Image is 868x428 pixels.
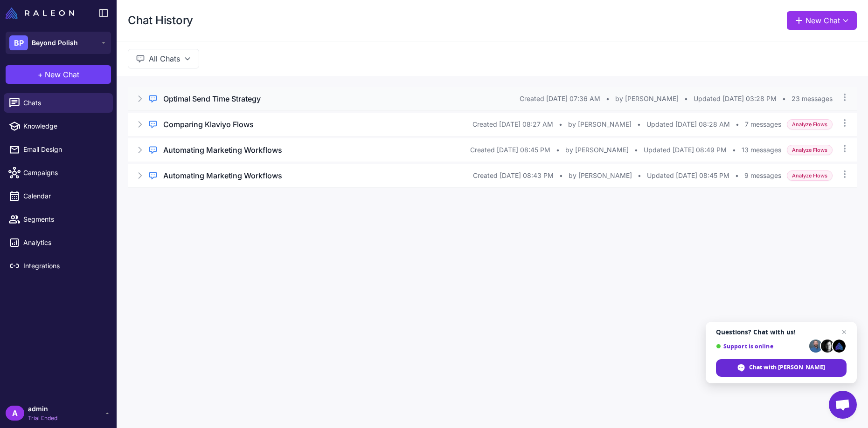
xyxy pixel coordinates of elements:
span: 13 messages [742,145,781,155]
span: Segments [23,214,105,224]
span: • [732,145,736,155]
a: Campaigns [4,163,113,183]
span: • [634,145,638,155]
span: Chat with [PERSON_NAME] [749,363,825,372]
button: All Chats [128,49,199,68]
span: • [559,170,563,181]
span: • [638,170,641,181]
div: Open chat [829,391,857,419]
h3: Automating Marketing Workflows [163,144,282,156]
a: Email Design [4,140,113,159]
span: Trial Ended [28,414,57,422]
span: Updated [DATE] 08:49 PM [644,145,727,155]
span: Knowledge [23,121,105,131]
span: Calendar [23,191,105,201]
button: +New Chat [6,65,111,84]
span: Created [DATE] 08:45 PM [470,145,550,155]
span: • [782,94,786,104]
div: BP [9,35,28,50]
span: + [38,69,43,80]
h3: Automating Marketing Workflows [163,170,282,181]
span: Support is online [716,343,806,350]
a: Analytics [4,233,113,252]
img: Raleon Logo [6,7,74,19]
span: Created [DATE] 08:43 PM [473,170,554,181]
span: Updated [DATE] 08:45 PM [647,170,729,181]
span: • [556,145,560,155]
span: Campaigns [23,168,105,178]
h1: Chat History [128,13,193,28]
span: Chats [23,98,105,108]
span: 23 messages [792,94,833,104]
span: Created [DATE] 07:36 AM [520,94,600,104]
span: Questions? Chat with us! [716,328,847,336]
span: Analyze Flows [787,145,833,156]
span: Analytics [23,238,105,248]
span: New Chat [45,69,79,80]
a: Raleon Logo [6,7,78,19]
span: by [PERSON_NAME] [565,145,629,155]
span: admin [28,404,57,414]
span: 9 messages [744,170,781,181]
h3: Comparing Klaviyo Flows [163,119,254,130]
span: Beyond Polish [32,38,78,48]
span: by [PERSON_NAME] [569,170,632,181]
span: 7 messages [745,119,781,129]
a: Knowledge [4,116,113,136]
span: • [736,119,739,129]
button: New Chat [787,11,857,30]
span: Created [DATE] 08:27 AM [472,119,553,129]
span: • [637,119,641,129]
span: Integrations [23,261,105,271]
button: BPBeyond Polish [6,32,111,54]
span: • [559,119,562,129]
span: • [684,94,688,104]
a: Integrations [4,256,113,276]
div: A [6,406,24,421]
h3: Optimal Send Time Strategy [163,93,261,104]
a: Segments [4,210,113,229]
span: Analyze Flows [787,170,833,181]
span: Analyze Flows [787,119,833,130]
span: by [PERSON_NAME] [615,94,679,104]
span: by [PERSON_NAME] [568,119,632,129]
div: Chat with Raleon [716,359,847,377]
span: Close chat [839,326,850,338]
a: Calendar [4,186,113,206]
span: Updated [DATE] 08:28 AM [646,119,730,129]
a: Chats [4,93,113,113]
span: • [606,94,610,104]
span: Updated [DATE] 03:28 PM [694,94,777,104]
span: Email Design [23,144,105,155]
span: • [735,170,739,181]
